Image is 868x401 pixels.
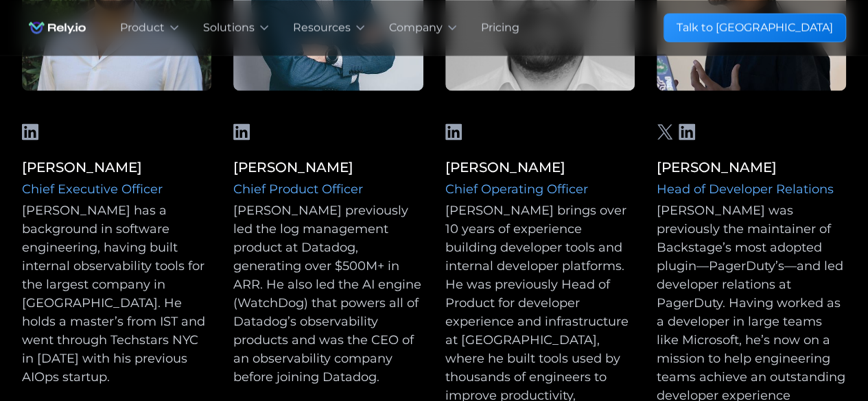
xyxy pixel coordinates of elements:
div: [PERSON_NAME] has a background in software engineering, having built internal observability tools... [22,201,211,386]
div: [PERSON_NAME] [657,156,846,177]
iframe: Chatbot [777,311,849,382]
a: [PERSON_NAME] [233,158,353,175]
div: [PERSON_NAME] [22,156,211,177]
div: Talk to [GEOGRAPHIC_DATA] [677,19,833,36]
a: home [22,14,93,41]
div: Head of Developer Relations [657,180,846,198]
div: Chief Product Officer [233,180,423,198]
div: Company [389,19,443,36]
div: [PERSON_NAME] [445,156,635,177]
div: Chief Executive Officer [22,180,211,198]
div: Solutions [203,19,255,36]
a: Talk to [GEOGRAPHIC_DATA] [664,13,846,42]
div: Chief Operating Officer [445,180,635,198]
div: Product [120,19,165,36]
img: Rely.io logo [22,14,93,41]
div: Resources [293,19,351,36]
a: Pricing [481,19,519,36]
div: [PERSON_NAME] previously led the log management product at Datadog, generating over $500M+ in ARR... [233,201,423,386]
